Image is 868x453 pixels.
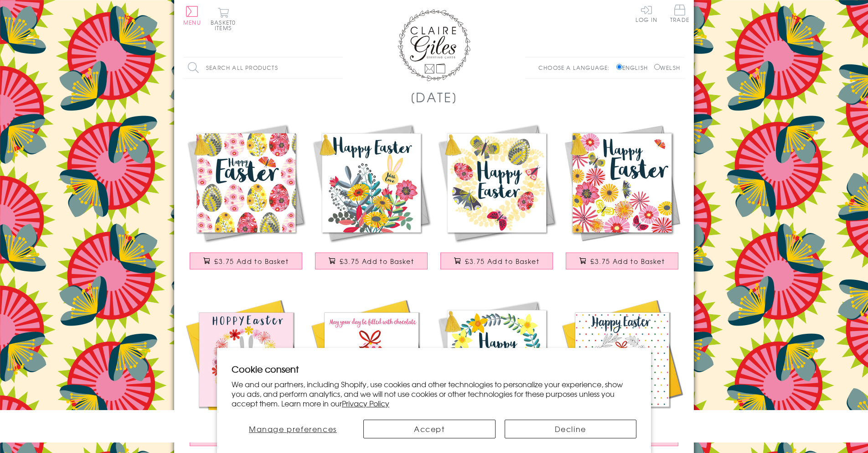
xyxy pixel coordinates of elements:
[232,363,636,375] h2: Cookie consent
[434,120,559,279] a: Easter Greeting Card, Butterflies & Eggs, Embellished with a colourful tassel £3.75 Add to Basket
[232,420,354,438] button: Manage preferences
[190,253,303,269] button: £3.75 Add to Basket
[249,423,337,434] span: Manage preferences
[440,253,553,269] button: £3.75 Add to Basket
[410,88,458,106] h1: [DATE]
[363,420,496,438] button: Accept
[398,9,470,81] img: Claire Giles Greetings Cards
[183,297,309,422] img: Easter Card, Bunny Girl, Hoppy Easter, Embellished with colourful pompoms
[183,18,201,26] span: Menu
[232,379,636,408] p: We and our partners, including Shopify, use cookies and other technologies to personalize your ex...
[654,63,680,72] label: Welsh
[616,64,622,70] input: English
[538,63,615,72] p: Choose a language:
[559,297,685,422] img: Easter Card, Basket of Eggs, Embellished with colourful pompoms
[309,120,434,279] a: Easter Card, Bouquet, Happy Easter, Embellished with a colourful tassel £3.75 Add to Basket
[505,420,637,438] button: Decline
[334,58,343,78] input: Search
[183,6,201,25] button: Menu
[215,18,236,32] span: 0 items
[654,64,660,70] input: Welsh
[214,257,289,266] span: £3.75 Add to Basket
[309,297,434,422] img: Easter Card, Big Chocolate filled Easter Egg, Embellished with colourful pompoms
[315,253,428,269] button: £3.75 Add to Basket
[342,398,389,409] a: Privacy Policy
[465,257,539,266] span: £3.75 Add to Basket
[434,297,559,422] img: Easter Card, Daffodil Wreath, Happy Easter, Embellished with a colourful tassel
[635,5,657,22] a: Log In
[559,120,685,279] a: Easter Card, Tumbling Flowers, Happy Easter, Embellished with a colourful tassel £3.75 Add to Basket
[183,58,343,78] input: Search all products
[566,253,679,269] button: £3.75 Add to Basket
[616,63,652,72] label: English
[559,120,685,246] img: Easter Card, Tumbling Flowers, Happy Easter, Embellished with a colourful tassel
[434,120,559,246] img: Easter Greeting Card, Butterflies & Eggs, Embellished with a colourful tassel
[183,120,309,246] img: Easter Card, Rows of Eggs, Happy Easter, Embellished with a colourful tassel
[309,120,434,246] img: Easter Card, Bouquet, Happy Easter, Embellished with a colourful tassel
[340,257,414,266] span: £3.75 Add to Basket
[211,7,236,31] button: Basket0 items
[183,120,309,279] a: Easter Card, Rows of Eggs, Happy Easter, Embellished with a colourful tassel £3.75 Add to Basket
[670,5,689,22] span: Trade
[670,5,689,24] a: Trade
[590,257,665,266] span: £3.75 Add to Basket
